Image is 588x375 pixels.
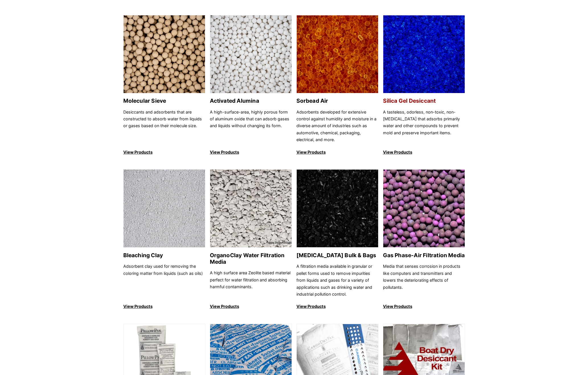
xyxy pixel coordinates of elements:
p: Adsorbent clay used for removing the coloring matter from liquids (such as oils) [123,263,205,298]
p: Adsorbents developed for extensive control against humidity and moisture in a diverse amount of i... [296,109,378,143]
h2: Activated Alumina [210,98,292,104]
img: Bleaching Clay [124,170,205,248]
img: Activated Alumina [210,15,292,94]
h2: Silica Gel Desiccant [383,98,465,104]
img: Sorbead Air [297,15,378,94]
h2: Molecular Sieve [123,98,205,104]
p: View Products [296,303,378,310]
p: View Products [383,303,465,310]
p: Media that senses corrosion in products like computers and transmitters and lowers the deteriorat... [383,263,465,298]
p: View Products [296,149,378,156]
p: A high surface area Zeolite based material perfect for water filtration and absorbing harmful con... [210,269,292,298]
a: Silica Gel Desiccant Silica Gel Desiccant A tasteless, odorless, non-toxic, non-[MEDICAL_DATA] th... [383,15,465,156]
p: A tasteless, odorless, non-toxic, non-[MEDICAL_DATA] that adsorbs primarily water and other compo... [383,109,465,143]
p: View Products [123,149,205,156]
a: Activated Alumina Activated Alumina A high-surface-area, highly porous form of aluminum oxide tha... [210,15,292,156]
p: View Products [383,149,465,156]
a: Gas Phase-Air Filtration Media Gas Phase-Air Filtration Media Media that senses corrosion in prod... [383,169,465,310]
a: Activated Carbon Bulk & Bags [MEDICAL_DATA] Bulk & Bags A filtration media available in granular ... [296,169,378,310]
h2: OrganoClay Water Filtration Media [210,252,292,265]
p: View Products [123,303,205,310]
p: A high-surface-area, highly porous form of aluminum oxide that can adsorb gases and liquids witho... [210,109,292,143]
h2: Gas Phase-Air Filtration Media [383,252,465,259]
h2: Bleaching Clay [123,252,205,259]
img: Silica Gel Desiccant [383,15,465,94]
img: Activated Carbon Bulk & Bags [297,170,378,248]
p: View Products [210,303,292,310]
p: View Products [210,149,292,156]
a: Sorbead Air Sorbead Air Adsorbents developed for extensive control against humidity and moisture ... [296,15,378,156]
img: Gas Phase-Air Filtration Media [383,170,465,248]
a: Bleaching Clay Bleaching Clay Adsorbent clay used for removing the coloring matter from liquids (... [123,169,205,310]
h2: Sorbead Air [296,98,378,104]
a: Molecular Sieve Molecular Sieve Desiccants and adsorbents that are constructed to absorb water fr... [123,15,205,156]
img: OrganoClay Water Filtration Media [210,170,292,248]
a: OrganoClay Water Filtration Media OrganoClay Water Filtration Media A high surface area Zeolite b... [210,169,292,310]
h2: [MEDICAL_DATA] Bulk & Bags [296,252,378,259]
p: A filtration media available in granular or pellet forms used to remove impurities from liquids a... [296,263,378,298]
img: Molecular Sieve [124,15,205,94]
p: Desiccants and adsorbents that are constructed to absorb water from liquids or gases based on the... [123,109,205,143]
